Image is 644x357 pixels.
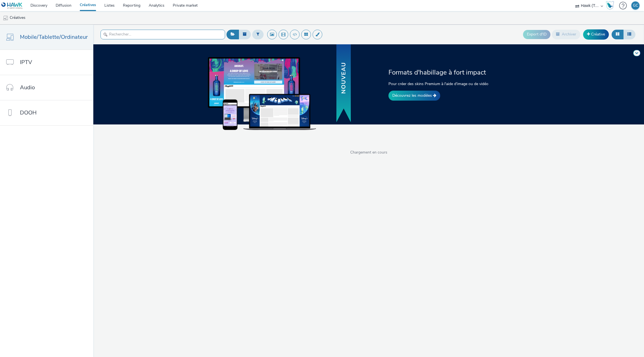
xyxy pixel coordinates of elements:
a: Créative [583,29,609,39]
span: Mobile/Tablette/Ordinateur [20,33,88,41]
h2: Formats d'habillage à fort impact [388,68,523,77]
button: Liste [623,30,635,39]
button: Archiver [552,30,580,39]
span: IPTV [20,58,32,66]
img: banner with new text [335,44,352,124]
span: Audio [20,83,35,91]
a: Hawk Academy [606,1,616,10]
img: Hawk Academy [606,1,614,10]
div: GC [633,1,638,10]
img: undefined Logo [1,2,23,9]
span: DOOH [20,109,37,117]
input: Rechercher... [101,30,225,39]
a: Découvrez les modèles [388,91,440,101]
button: Grille [612,30,624,39]
span: Chargement en cours [93,150,644,155]
button: Export d'ID [523,30,550,39]
img: example of skins on dekstop, tablet and mobile devices [208,57,316,130]
p: Pour créer des skins Premium à l'aide d'image ou de vidéo [388,81,523,87]
img: mobile [3,15,8,21]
